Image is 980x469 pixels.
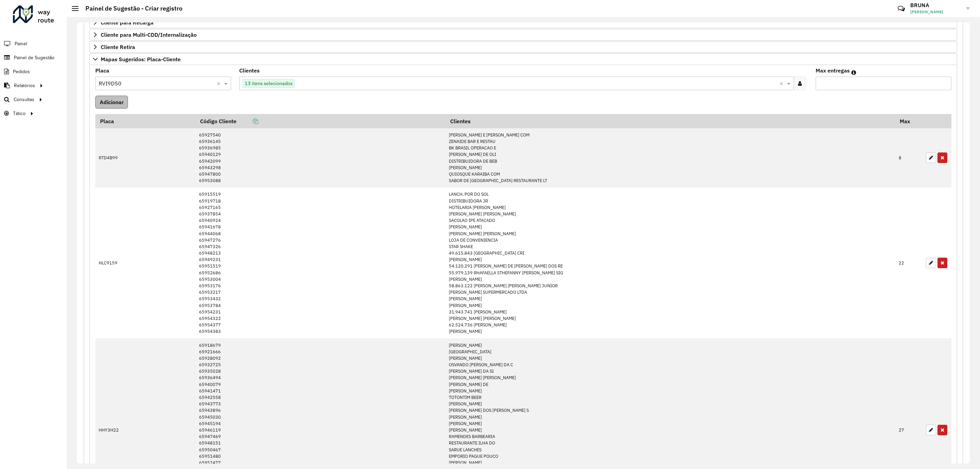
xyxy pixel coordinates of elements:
span: Tático [13,110,26,117]
span: Relatórios [14,82,35,89]
td: 65927540 65936145 65936985 65940129 65942099 65943298 65947800 65953088 [195,128,445,188]
a: Contato Rápido [894,1,909,16]
td: 22 [895,188,922,338]
td: 65915519 65919718 65927165 65937854 65940924 65941678 65944068 65947276 65947326 65948213 6594923... [195,188,445,338]
span: Clear all [217,79,223,87]
th: Clientes [445,114,895,128]
span: 13 itens selecionados [243,79,294,87]
th: Código Cliente [195,114,445,128]
span: [PERSON_NAME] [910,9,961,15]
span: Painel de Sugestão [14,54,54,61]
span: Mapas Sugeridos: Placa-Cliente [101,56,181,62]
span: Consultas [14,96,34,103]
td: 8 [895,128,922,188]
th: Placa [95,114,195,128]
th: Max [895,114,922,128]
span: Clear all [780,79,785,87]
a: Cliente para Multi-CDD/Internalização [89,29,957,41]
a: Cliente para Recarga [89,17,957,28]
button: Adicionar [95,96,128,109]
span: Cliente para Multi-CDD/Internalização [101,32,197,37]
span: Cliente Retira [101,44,135,50]
a: Copiar [236,118,258,125]
em: Máximo de clientes que serão colocados na mesma rota com os clientes informados [851,70,856,75]
label: Placa [95,66,109,75]
label: Max entregas [816,66,850,75]
span: Cliente para Recarga [101,20,153,25]
a: Cliente Retira [89,41,957,53]
a: Mapas Sugeridos: Placa-Cliente [89,53,957,65]
h2: Painel de Sugestão - Criar registro [79,5,182,12]
span: Pedidos [13,68,30,75]
td: LANCH. POR DO SOL DISTRIBUIDORA JR HOTELARIA [PERSON_NAME] [PERSON_NAME] [PERSON_NAME] SACOLAO IP... [445,188,895,338]
label: Clientes [239,66,260,75]
td: [PERSON_NAME] E [PERSON_NAME] COM ZENAIDE BAR E RESTAU BK BRASIL OPERACAO E [PERSON_NAME] DE OLI ... [445,128,895,188]
td: RTD4B99 [95,128,195,188]
h3: BRUNA [910,2,961,9]
td: HLC9159 [95,188,195,338]
span: Painel [15,40,27,47]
